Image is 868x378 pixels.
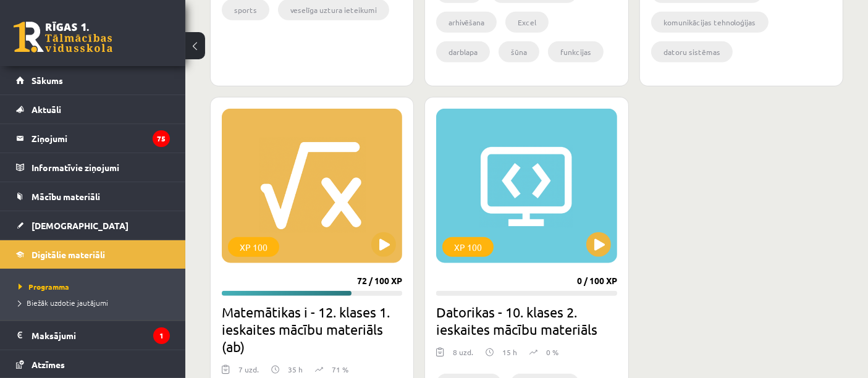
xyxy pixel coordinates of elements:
[19,282,69,292] span: Programma
[651,12,769,33] li: komunikācijas tehnoloģijas
[505,12,549,33] li: Excel
[32,104,61,115] span: Aktuāli
[16,240,170,269] a: Digitālie materiāli
[442,237,494,257] div: XP 100
[19,281,173,292] a: Programma
[499,41,539,62] li: šūna
[436,303,617,338] h2: Datorikas - 10. klases 2. ieskaites mācību materiāls
[16,211,170,240] a: [DEMOGRAPHIC_DATA]
[153,327,170,344] i: 1
[32,75,63,86] span: Sākums
[222,303,402,355] h2: Matemātikas i - 12. klases 1. ieskaites mācību materiāls (ab)
[32,359,65,370] span: Atzīmes
[32,124,170,153] legend: Ziņojumi
[32,153,170,182] legend: Informatīvie ziņojumi
[19,298,108,308] span: Biežāk uzdotie jautājumi
[16,153,170,182] a: Informatīvie ziņojumi
[332,364,348,375] p: 71 %
[436,12,497,33] li: arhivēšana
[19,297,173,308] a: Biežāk uzdotie jautājumi
[16,124,170,153] a: Ziņojumi75
[288,364,303,375] p: 35 h
[153,130,170,147] i: 75
[436,41,490,62] li: darblapa
[453,346,473,365] div: 8 uzd.
[32,191,100,202] span: Mācību materiāli
[546,346,558,358] p: 0 %
[228,237,279,257] div: XP 100
[651,41,733,62] li: datoru sistēmas
[16,95,170,124] a: Aktuāli
[548,41,604,62] li: funkcijas
[32,220,129,231] span: [DEMOGRAPHIC_DATA]
[32,321,170,350] legend: Maksājumi
[16,66,170,94] a: Sākums
[16,182,170,211] a: Mācību materiāli
[16,321,170,350] a: Maksājumi1
[32,249,105,260] span: Digitālie materiāli
[502,346,517,358] p: 15 h
[14,22,112,52] a: Rīgas 1. Tālmācības vidusskola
